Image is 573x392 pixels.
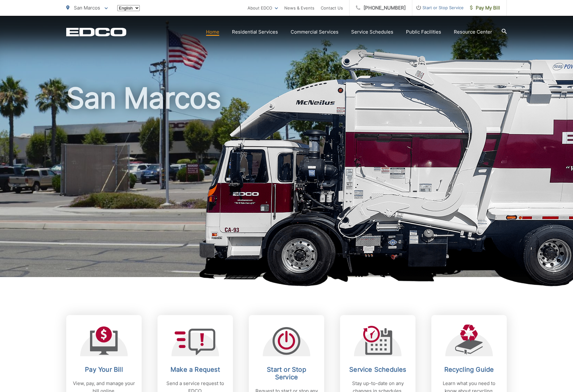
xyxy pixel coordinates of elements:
a: Public Facilities [406,28,441,36]
h2: Make a Request [164,366,227,373]
h2: Start or Stop Service [255,366,318,381]
a: Contact Us [321,4,343,12]
a: Commercial Services [291,28,338,36]
a: Resource Center [454,28,492,36]
span: Pay My Bill [470,4,500,12]
h2: Service Schedules [346,366,409,373]
select: Select a language [117,5,140,11]
a: News & Events [284,4,314,12]
h2: Pay Your Bill [73,366,135,373]
h1: San Marcos [66,82,507,283]
a: Residential Services [232,28,278,36]
a: Service Schedules [351,28,393,36]
span: San Marcos [74,5,100,11]
a: Home [206,28,219,36]
h2: Recycling Guide [438,366,500,373]
a: EDCD logo. Return to the homepage. [66,28,126,36]
a: About EDCO [248,4,278,12]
